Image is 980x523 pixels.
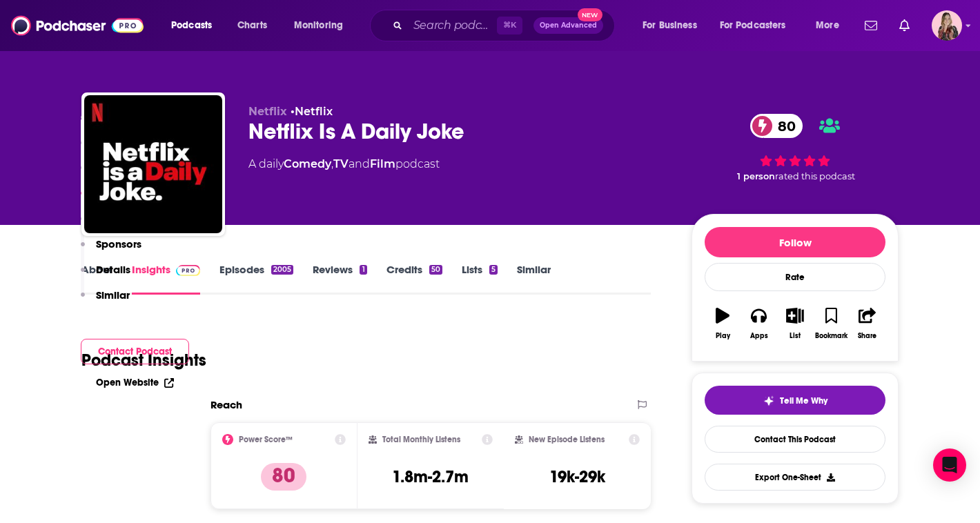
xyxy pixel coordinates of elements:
div: 5 [489,265,498,275]
button: open menu [633,14,714,37]
span: New [578,8,602,21]
a: Credits50 [386,263,442,295]
button: Share [850,299,885,348]
h2: Total Monthly Listens [382,435,460,444]
img: Podchaser - Follow, Share and Rate Podcasts [11,12,144,39]
p: 80 [261,463,306,491]
button: Follow [705,227,885,257]
button: open menu [806,14,856,37]
span: Charts [237,16,267,35]
span: Monitoring [294,16,343,35]
button: Show profile menu [932,10,962,41]
div: Play [716,332,730,340]
input: Search podcasts, credits, & more... [408,14,497,37]
img: Netflix Is A Daily Joke [84,95,222,233]
span: For Business [643,16,697,35]
button: Export One-Sheet [705,464,885,491]
span: and [349,157,370,170]
h2: New Episode Listens [529,435,605,444]
span: ⌘ K [497,17,522,34]
div: Share [858,332,876,340]
div: Open Intercom Messenger [933,448,966,482]
a: Charts [228,14,275,37]
a: 80 [750,114,803,138]
span: 80 [764,114,803,138]
div: Apps [750,332,768,340]
span: Open Advanced [540,22,597,29]
span: • [291,105,333,118]
h2: Reach [210,398,242,411]
span: Logged in as ericabrady [932,10,962,41]
span: Netflix [248,105,287,118]
span: For Podcasters [720,16,786,35]
div: 2005 [271,265,293,275]
h3: 19k-29k [549,466,605,487]
a: Similar [517,263,551,295]
h2: Power Score™ [239,435,293,444]
a: Show notifications dropdown [859,14,883,37]
button: open menu [711,14,806,37]
h3: 1.8m-2.7m [392,466,469,487]
div: 50 [429,265,442,275]
div: A daily podcast [248,156,440,172]
span: , [331,157,333,170]
img: tell me why sparkle [763,395,774,406]
span: 1 person [737,171,775,181]
a: Show notifications dropdown [894,14,915,37]
a: Comedy [284,157,331,170]
button: tell me why sparkleTell Me Why [705,386,885,415]
a: TV [333,157,349,170]
div: 80 1 personrated this podcast [692,105,899,190]
div: Search podcasts, credits, & more... [383,10,628,41]
p: Similar [96,288,130,302]
a: Lists5 [462,263,498,295]
button: open menu [161,14,230,37]
button: Similar [81,288,130,314]
span: rated this podcast [775,171,855,181]
div: Rate [705,263,885,291]
a: Open Website [96,377,174,388]
a: Contact This Podcast [705,426,885,453]
button: open menu [284,14,361,37]
button: Contact Podcast [81,339,189,364]
button: List [777,299,813,348]
span: More [816,16,839,35]
p: Details [96,263,130,276]
div: Bookmark [815,332,847,340]
a: Film [370,157,395,170]
a: Episodes2005 [219,263,293,295]
span: Podcasts [171,16,212,35]
span: Tell Me Why [780,395,827,406]
button: Details [81,263,130,288]
a: Netflix [295,105,333,118]
div: List [790,332,801,340]
button: Open AdvancedNew [533,17,603,34]
a: Reviews1 [313,263,366,295]
div: 1 [360,265,366,275]
button: Bookmark [813,299,849,348]
img: User Profile [932,10,962,41]
button: Play [705,299,741,348]
button: Apps [741,299,776,348]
